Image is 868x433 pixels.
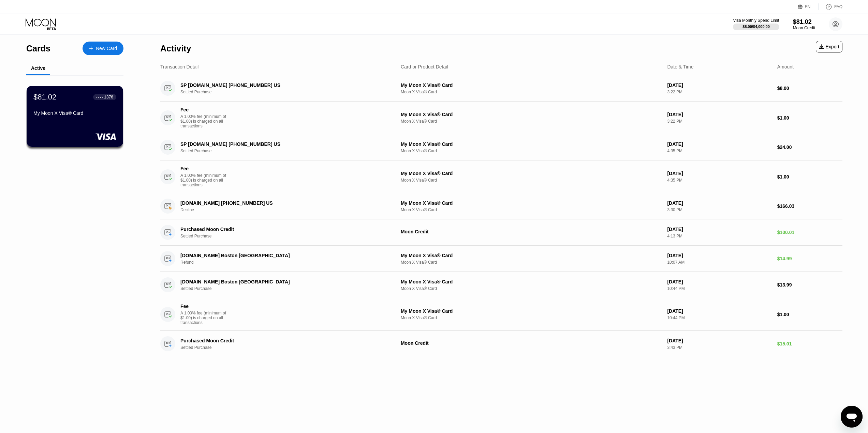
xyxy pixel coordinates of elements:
div: [DOMAIN_NAME] Boston [GEOGRAPHIC_DATA] [180,279,377,284]
div: $81.02Moon Credit [793,18,815,30]
div: $81.02● ● ● ●1376My Moon X Visa® Card [27,86,123,147]
div: Purchased Moon Credit [180,227,377,232]
div: Visa Monthly Spend Limit [733,18,779,23]
div: Card or Product Detail [401,64,448,69]
div: [DATE] [667,227,771,232]
div: SP [DOMAIN_NAME] [PHONE_NUMBER] USSettled PurchaseMy Moon X Visa® CardMoon X Visa® Card[DATE]4:35... [160,134,842,160]
div: Moon X Visa® Card [401,178,662,183]
div: FeeA 1.00% fee (minimum of $1.00) is charged on all transactionsMy Moon X Visa® CardMoon X Visa® ... [160,102,842,134]
div: [DATE] [667,82,771,88]
div: Moon Credit [793,26,815,30]
div: Moon X Visa® Card [401,149,662,153]
div: $1.00 [777,115,842,121]
div: $81.02 [793,18,815,26]
div: Fee [180,166,228,171]
div: My Moon X Visa® Card [401,253,662,258]
div: $13.99 [777,282,842,288]
div: [DOMAIN_NAME] Boston [GEOGRAPHIC_DATA] [180,253,377,258]
div: FeeA 1.00% fee (minimum of $1.00) is charged on all transactionsMy Moon X Visa® CardMoon X Visa® ... [160,160,842,193]
div: Settled Purchase [180,234,392,238]
div: Purchased Moon Credit [180,338,377,343]
div: [DATE] [667,279,771,284]
div: Moon X Visa® Card [401,90,662,94]
div: [DOMAIN_NAME] Boston [GEOGRAPHIC_DATA]RefundMy Moon X Visa® CardMoon X Visa® Card[DATE]10:07 AM$1... [160,246,842,272]
div: Moon Credit [401,340,662,346]
div: My Moon X Visa® Card [401,112,662,117]
div: SP [DOMAIN_NAME] [PHONE_NUMBER] USSettled PurchaseMy Moon X Visa® CardMoon X Visa® Card[DATE]3:22... [160,75,842,102]
div: 4:13 PM [667,234,771,238]
div: Export [816,41,842,52]
div: Active [31,65,45,71]
div: $15.01 [777,341,842,346]
div: My Moon X Visa® Card [401,200,662,206]
div: Moon Credit [401,229,662,234]
div: [DATE] [667,253,771,258]
div: Settled Purchase [180,90,392,94]
div: Export [819,44,839,49]
div: My Moon X Visa® Card [401,141,662,147]
div: My Moon X Visa® Card [401,279,662,284]
div: [DOMAIN_NAME] [PHONE_NUMBER] US [180,200,377,206]
iframe: 启动消息传送窗口的按钮 [841,406,863,428]
div: [DOMAIN_NAME] [PHONE_NUMBER] USDeclineMy Moon X Visa® CardMoon X Visa® Card[DATE]3:30 PM$166.03 [160,193,842,219]
div: Transaction Detail [160,64,198,69]
div: [DATE] [667,338,771,343]
div: [DATE] [667,112,771,117]
div: 4:35 PM [667,178,771,183]
div: FeeA 1.00% fee (minimum of $1.00) is charged on all transactionsMy Moon X Visa® CardMoon X Visa® ... [160,298,842,331]
div: [DATE] [667,308,771,314]
div: $166.03 [777,203,842,209]
div: Cards [26,44,50,53]
div: Amount [777,64,794,69]
div: FAQ [834,4,842,9]
div: Moon X Visa® Card [401,207,662,212]
div: Moon X Visa® Card [401,315,662,320]
div: 4:35 PM [667,149,771,153]
div: New Card [83,42,123,55]
div: 10:44 PM [667,286,771,291]
div: 10:44 PM [667,315,771,320]
div: My Moon X Visa® Card [401,82,662,88]
div: [DATE] [667,171,771,176]
div: Date & Time [667,64,693,69]
div: $8.00 [777,86,842,91]
div: New Card [96,46,117,51]
div: Fee [180,304,228,309]
div: $1.00 [777,174,842,180]
div: 3:22 PM [667,119,771,124]
div: [DATE] [667,200,771,206]
div: A 1.00% fee (minimum of $1.00) is charged on all transactions [180,311,232,325]
div: ● ● ● ● [96,96,103,98]
div: $8.00 / $4,000.00 [742,25,770,29]
div: Settled Purchase [180,286,392,291]
div: 3:43 PM [667,345,771,350]
div: EN [805,4,811,9]
div: 3:30 PM [667,207,771,212]
div: Moon X Visa® Card [401,119,662,124]
div: My Moon X Visa® Card [401,171,662,176]
div: Settled Purchase [180,345,392,350]
div: Refund [180,260,392,265]
div: A 1.00% fee (minimum of $1.00) is charged on all transactions [180,114,232,128]
div: $81.02 [33,93,56,102]
div: Moon X Visa® Card [401,260,662,265]
div: My Moon X Visa® Card [33,110,116,116]
div: $14.99 [777,256,842,261]
div: 1376 [104,95,113,99]
div: Purchased Moon CreditSettled PurchaseMoon Credit[DATE]4:13 PM$100.01 [160,219,842,246]
div: [DOMAIN_NAME] Boston [GEOGRAPHIC_DATA]Settled PurchaseMy Moon X Visa® CardMoon X Visa® Card[DATE]... [160,272,842,298]
div: FAQ [819,3,842,10]
div: Fee [180,107,228,112]
div: Visa Monthly Spend Limit$8.00/$4,000.00 [733,18,779,30]
div: Decline [180,207,392,212]
div: Settled Purchase [180,149,392,153]
div: $100.01 [777,230,842,235]
div: A 1.00% fee (minimum of $1.00) is charged on all transactions [180,173,232,187]
div: Moon X Visa® Card [401,286,662,291]
div: Activity [160,44,191,53]
div: SP [DOMAIN_NAME] [PHONE_NUMBER] US [180,141,377,147]
div: 3:22 PM [667,90,771,94]
div: [DATE] [667,141,771,147]
div: SP [DOMAIN_NAME] [PHONE_NUMBER] US [180,82,377,88]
